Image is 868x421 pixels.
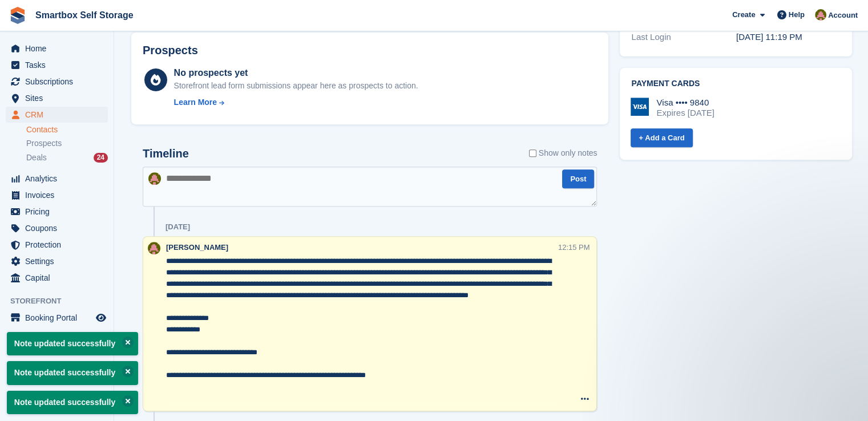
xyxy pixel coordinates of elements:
div: Last Login [631,31,736,44]
img: stora-icon-8386f47178a22dfd0bd8f6a31ec36ba5ce8667c1dd55bd0f319d3a0aa187defe.svg [9,7,26,24]
a: menu [6,41,108,56]
span: Analytics [25,171,94,187]
span: CRM [25,107,94,123]
span: Settings [25,253,94,269]
a: menu [6,74,108,90]
a: menu [6,204,108,220]
div: 12:15 PM [558,242,590,253]
img: Alex Selenitsas [815,9,826,21]
div: 24 [94,153,108,163]
span: Protection [25,237,94,253]
span: Invoices [25,187,94,203]
span: Storefront [10,295,114,307]
span: Deals [26,152,47,163]
div: No prospects yet [174,66,418,80]
span: Coupons [25,220,94,236]
span: Subscriptions [25,74,94,90]
a: Deals 24 [26,152,108,164]
a: menu [6,220,108,236]
a: menu [6,270,108,286]
span: [PERSON_NAME] [166,243,228,252]
time: 2025-01-25 23:19:42 UTC [736,32,802,42]
span: Tasks [25,57,94,73]
img: Alex Selenitsas [148,242,160,254]
h2: Prospects [143,44,198,57]
div: Learn More [174,96,217,108]
a: menu [6,187,108,203]
a: + Add a Card [631,128,692,147]
div: Visa •••• 9840 [656,98,714,108]
a: menu [6,171,108,187]
a: menu [6,237,108,253]
div: Expires [DATE] [656,108,714,118]
a: menu [6,107,108,123]
img: Visa Logo [631,98,649,116]
span: Prospects [26,138,62,149]
span: Help [789,9,805,21]
span: Capital [25,270,94,286]
button: Post [562,169,594,188]
span: Booking Portal [25,310,94,326]
a: menu [6,90,108,106]
span: Account [828,10,858,21]
a: menu [6,57,108,73]
a: Contacts [26,124,108,135]
a: menu [6,310,108,326]
h2: Timeline [143,147,189,160]
span: Sites [25,90,94,106]
a: menu [6,253,108,269]
a: Learn More [174,96,418,108]
span: Home [25,41,94,56]
a: Smartbox Self Storage [31,6,138,25]
img: Alex Selenitsas [148,172,161,185]
h2: Payment cards [631,79,841,88]
a: Prospects [26,137,108,149]
input: Show only notes [529,147,536,159]
p: Note updated successfully [7,332,138,355]
span: Pricing [25,204,94,220]
label: Show only notes [529,147,597,159]
p: Note updated successfully [7,391,138,414]
div: [DATE] [165,222,190,232]
p: Note updated successfully [7,361,138,384]
span: Create [732,9,755,21]
a: Preview store [94,311,108,325]
div: Storefront lead form submissions appear here as prospects to action. [174,80,418,92]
